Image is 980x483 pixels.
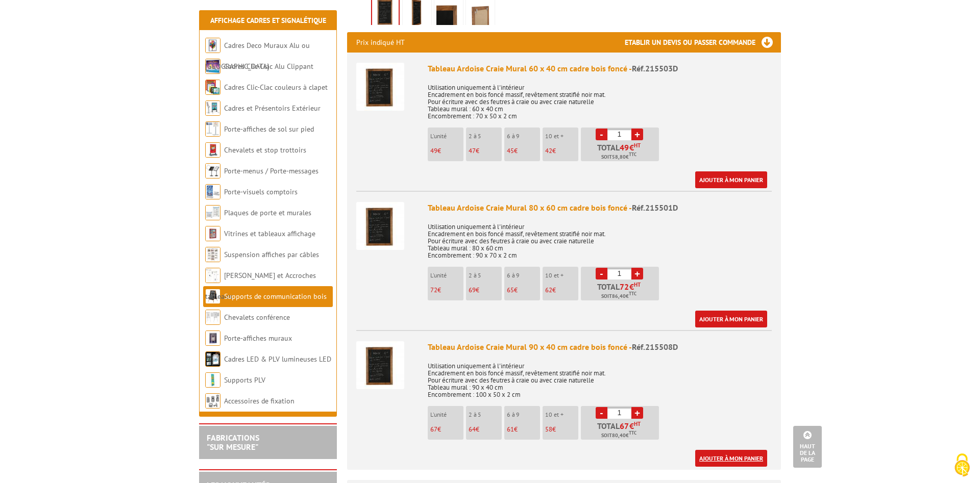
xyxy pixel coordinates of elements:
span: 65 [507,286,514,294]
a: [PERSON_NAME] et Accroches tableaux [205,271,316,301]
span: 72 [430,286,437,294]
a: Chevalets et stop trottoirs [224,145,306,155]
sup: TTC [629,430,636,436]
p: 6 à 9 [507,133,540,140]
img: Plaques de porte et murales [205,205,220,220]
a: + [631,407,643,419]
img: Porte-menus / Porte-messages [205,163,220,179]
span: Réf.215501D [632,202,678,213]
span: 86,40 [612,292,626,300]
a: Porte-menus / Porte-messages [224,166,318,175]
p: € [507,426,540,433]
span: 47 [469,146,476,155]
a: Supports de communication bois [224,292,327,301]
p: 2 à 5 [469,411,502,418]
p: 6 à 9 [507,272,540,279]
img: Cadres Deco Muraux Alu ou Bois [205,38,220,53]
p: 10 et + [545,411,578,418]
img: Tableau Ardoise Craie Mural 90 x 40 cm cadre bois foncé [356,341,404,389]
span: Réf.215508D [632,342,678,352]
p: 10 et + [545,272,578,279]
h3: Etablir un devis ou passer commande [625,32,781,53]
span: 62 [545,286,552,294]
img: Chevalets et stop trottoirs [205,142,220,158]
img: Porte-affiches de sol sur pied [205,121,220,137]
a: Ajouter à mon panier [695,311,767,327]
a: Ajouter à mon panier [695,171,767,188]
img: Cimaises et Accroches tableaux [205,268,220,283]
span: 72 [620,283,629,291]
p: L'unité [430,133,463,140]
p: Prix indiqué HT [356,32,405,53]
a: Affichage Cadres et Signalétique [210,16,326,25]
p: € [469,147,502,155]
sup: HT [634,420,641,427]
a: Cadres LED & PLV lumineuses LED [224,354,331,364]
span: 80,40 [612,431,626,440]
a: Porte-affiches muraux [224,334,292,343]
img: Tableau Ardoise Craie Mural 60 x 40 cm cadre bois foncé [356,63,404,111]
p: 10 et + [545,133,578,140]
span: € [629,283,634,291]
span: Soit € [601,153,636,161]
span: 67 [620,422,629,430]
span: Soit € [601,292,636,300]
img: Cookies (fenêtre modale) [949,452,975,478]
p: € [545,426,578,433]
a: FABRICATIONS"Sur Mesure" [207,433,259,452]
sup: HT [634,142,641,149]
p: Utilisation uniquement à l'intérieur Encadrement en bois foncé massif, revêtement stratifié noir ... [428,216,772,259]
a: Cadres Clic-Clac couleurs à clapet [224,83,328,92]
a: + [631,129,643,140]
a: - [596,268,607,279]
a: - [596,129,607,140]
a: Ajouter à mon panier [695,450,767,467]
sup: HT [634,281,641,288]
img: Tableau Ardoise Craie Mural 80 x 60 cm cadre bois foncé [356,202,404,250]
p: € [545,287,578,294]
a: Accessoires de fixation [224,396,295,405]
span: 61 [507,425,514,434]
p: € [507,287,540,294]
p: € [545,147,578,155]
img: Porte-affiches muraux [205,331,220,346]
span: € [629,143,634,151]
sup: TTC [629,151,636,157]
img: Suspension affiches par câbles [205,247,220,262]
a: Porte-visuels comptoirs [224,187,298,196]
img: Vitrines et tableaux affichage [205,226,220,241]
p: 2 à 5 [469,133,502,140]
p: € [507,147,540,155]
span: 64 [469,425,476,434]
span: 42 [545,146,552,155]
span: 49 [620,143,629,151]
span: 58,80 [612,153,626,161]
a: Suspension affiches par câbles [224,250,319,259]
span: 69 [469,286,476,294]
a: + [631,268,643,279]
a: Porte-affiches de sol sur pied [224,124,314,134]
span: Soit € [601,431,636,440]
p: Total [583,422,659,440]
p: Total [583,143,659,161]
p: Utilisation uniquement à l'intérieur Encadrement en bois foncé massif, revêtement stratifié noir ... [428,77,772,120]
p: € [430,287,463,294]
span: 49 [430,146,437,155]
p: 2 à 5 [469,272,502,279]
span: 58 [545,425,552,434]
img: Chevalets conférence [205,310,220,325]
span: € [629,422,634,430]
div: Tableau Ardoise Craie Mural 90 x 40 cm cadre bois foncé - [428,341,772,353]
p: 6 à 9 [507,411,540,418]
img: Supports PLV [205,372,220,388]
p: € [469,426,502,433]
img: Cadres Clic-Clac couleurs à clapet [205,80,220,95]
div: Tableau Ardoise Craie Mural 80 x 60 cm cadre bois foncé - [428,202,772,214]
p: Total [583,283,659,300]
img: Accessoires de fixation [205,393,220,409]
span: 67 [430,425,437,434]
a: Cadres Clic-Clac Alu Clippant [224,62,313,71]
a: Plaques de porte et murales [224,208,311,217]
a: Vitrines et tableaux affichage [224,229,315,238]
img: Cadres LED & PLV lumineuses LED [205,351,220,367]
